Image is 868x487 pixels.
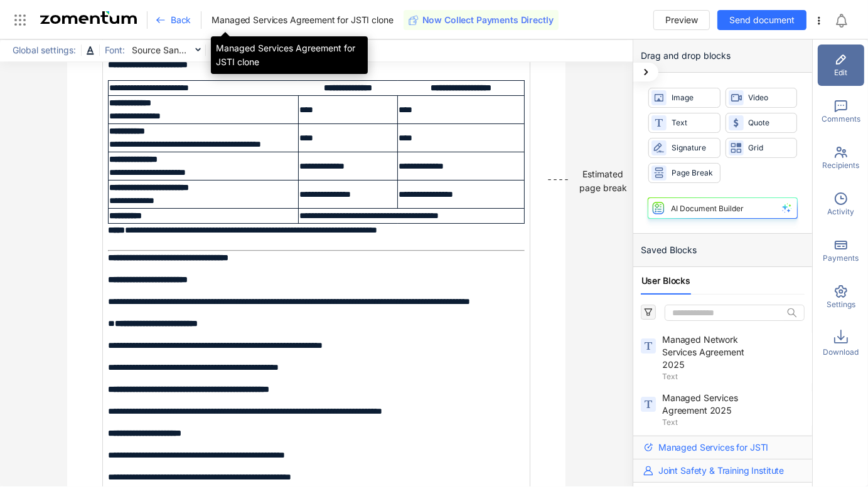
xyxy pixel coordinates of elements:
[822,113,860,125] span: Comments
[823,347,859,358] span: Download
[827,299,855,310] span: Settings
[665,13,698,27] span: Preview
[633,331,812,385] div: Managed Network Services Agreement 2025Text
[749,142,791,154] span: Grid
[672,167,714,179] span: Page Break
[9,43,80,57] span: Global settings:
[648,138,721,158] div: Signature
[547,172,569,200] div: ----
[633,39,812,73] div: Drag and drop blocks
[662,371,802,382] span: Text
[726,88,798,108] div: Video
[818,184,864,225] div: Activity
[818,45,864,86] div: Edit
[579,181,627,195] div: page break
[726,138,798,158] div: Grid
[641,275,690,287] span: User Blocks
[818,137,864,179] div: Recipients
[171,14,191,26] span: Back
[823,253,859,264] span: Payments
[648,113,721,133] div: Text
[212,14,393,26] span: Managed Services Agreement for JSTI clone
[835,67,848,78] span: Edit
[672,117,714,129] span: Text
[404,10,559,30] button: Now Collect Payments Directly
[644,308,653,317] span: filter
[726,113,798,133] div: Quote
[672,142,714,154] span: Signature
[648,88,721,108] div: Image
[749,92,791,104] span: Video
[834,6,859,34] div: Notifications
[823,160,860,171] span: Recipients
[633,389,812,431] div: Managed Services Agreement 2025Text
[101,43,129,57] span: Font:
[662,417,802,428] span: Text
[132,41,201,60] span: Source Sans Pro
[828,206,855,217] span: Activity
[658,441,769,454] span: Managed Services for JSTI
[658,464,784,477] span: Joint Safety & Training Institute
[641,305,656,320] button: filter
[582,167,623,181] div: Estimated
[210,41,273,60] span: 14px
[422,14,554,26] span: Now Collect Payments Directly
[672,92,714,104] span: Image
[749,117,791,129] span: Quote
[662,392,756,417] span: Managed Services Agreement 2025
[653,10,710,30] button: Preview
[671,204,744,213] div: AI Document Builder
[818,230,864,271] div: Payments
[648,163,721,183] div: Page Break
[818,276,864,318] div: Settings
[717,10,806,30] button: Send document
[729,13,795,27] span: Send document
[818,323,864,364] div: Download
[633,234,812,267] div: Saved Blocks
[40,11,137,24] img: Zomentum Logo
[662,333,756,371] span: Managed Network Services Agreement 2025
[818,91,864,132] div: Comments
[211,36,368,74] div: Managed Services Agreement for JSTI clone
